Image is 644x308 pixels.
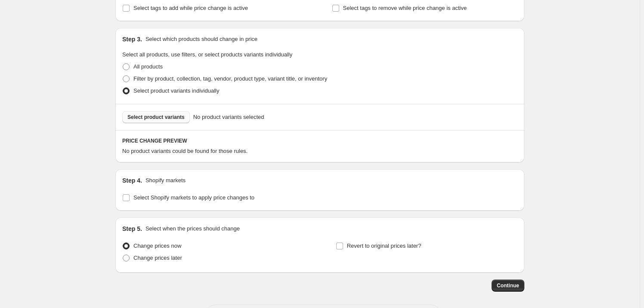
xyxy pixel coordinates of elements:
[133,63,163,70] span: All products
[122,148,248,154] span: No product variants could be found for those rules.
[343,5,467,11] span: Select tags to remove while price change is active
[122,111,190,123] button: Select product variants
[193,113,264,121] span: No product variants selected
[146,224,240,233] p: Select when the prices should change
[146,35,257,44] p: Select which products should change in price
[122,224,142,233] h2: Step 5.
[133,5,248,11] span: Select tags to add while price change is active
[127,114,185,121] span: Select product variants
[122,51,292,58] span: Select all products, use filters, or select products variants individually
[492,280,524,292] button: Continue
[122,176,142,185] h2: Step 4.
[122,137,517,144] h6: PRICE CHANGE PREVIEW
[133,87,219,94] span: Select product variants individually
[133,194,254,201] span: Select Shopify markets to apply price changes to
[347,243,421,249] span: Revert to original prices later?
[122,35,142,44] h2: Step 3.
[133,243,181,249] span: Change prices now
[133,75,327,82] span: Filter by product, collection, tag, vendor, product type, variant title, or inventory
[497,282,519,289] span: Continue
[146,176,186,185] p: Shopify markets
[133,255,182,261] span: Change prices later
